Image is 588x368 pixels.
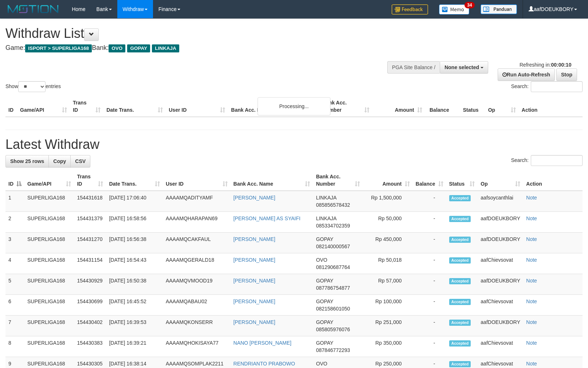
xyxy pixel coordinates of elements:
[413,170,446,191] th: Balance: activate to sort column ascending
[74,253,106,274] td: 154431154
[392,4,428,15] img: Feedback.jpg
[413,336,446,357] td: -
[258,97,330,115] div: Processing...
[75,158,86,164] span: CSV
[228,96,319,117] th: Bank Acc. Name
[74,316,106,336] td: 154430402
[5,336,24,357] td: 8
[5,316,24,336] td: 7
[556,68,577,81] a: Stop
[531,155,583,166] input: Search:
[24,316,74,336] td: SUPERLIGA168
[316,244,350,249] span: Copy 082140000567 to clipboard
[74,170,106,191] th: Trans ID: activate to sort column ascending
[316,306,350,312] span: Copy 082158601050 to clipboard
[17,96,70,117] th: Game/API
[5,155,49,167] a: Show 25 rows
[413,295,446,316] td: -
[526,257,537,263] a: Note
[478,295,523,316] td: aafChievsovat
[5,96,17,117] th: ID
[478,253,523,274] td: aafChievsovat
[106,295,163,316] td: [DATE] 16:45:52
[24,170,74,191] th: Game/API: activate to sort column ascending
[449,299,471,305] span: Accepted
[48,155,71,167] a: Copy
[363,253,413,274] td: Rp 50,018
[109,44,125,52] span: OVO
[163,316,231,336] td: AAAAMQKONSERR
[163,295,231,316] td: AAAAMQABAU02
[446,170,478,191] th: Status: activate to sort column ascending
[24,274,74,295] td: SUPERLIGA168
[5,253,24,274] td: 4
[511,155,583,166] label: Search:
[316,298,333,304] span: GOPAY
[316,278,333,284] span: GOPAY
[316,347,350,353] span: Copy 087846772293 to clipboard
[413,274,446,295] td: -
[163,336,231,357] td: AAAAMQHOKISAYA77
[316,195,336,201] span: LINKAJA
[234,215,301,221] a: [PERSON_NAME] AS SYAIFI
[127,44,150,52] span: GOPAY
[316,285,350,291] span: Copy 087786754877 to clipboard
[316,340,333,346] span: GOPAY
[5,26,385,41] h1: Withdraw List
[10,158,44,164] span: Show 25 rows
[234,340,291,346] a: NANO [PERSON_NAME]
[478,233,523,253] td: aafDOEUKBORY
[24,212,74,233] td: SUPERLIGA168
[413,253,446,274] td: -
[163,170,231,191] th: User ID: activate to sort column ascending
[526,319,537,325] a: Note
[24,191,74,212] td: SUPERLIGA168
[444,64,479,70] span: None selected
[316,319,333,325] span: GOPAY
[5,137,583,152] h1: Latest Withdraw
[478,274,523,295] td: aafDOEUKBORY
[106,170,163,191] th: Date Trans.: activate to sort column ascending
[316,223,350,229] span: Copy 085334702359 to clipboard
[316,361,327,367] span: OVO
[234,195,275,201] a: [PERSON_NAME]
[478,316,523,336] td: aafDOEUKBORY
[24,336,74,357] td: SUPERLIGA168
[234,319,275,325] a: [PERSON_NAME]
[5,274,24,295] td: 5
[485,96,519,117] th: Op
[363,212,413,233] td: Rp 50,000
[440,61,488,74] button: None selected
[520,62,571,68] span: Refreshing in:
[316,236,333,242] span: GOPAY
[551,62,571,68] strong: 00:00:10
[526,361,537,367] a: Note
[363,170,413,191] th: Amount: activate to sort column ascending
[70,96,103,117] th: Trans ID
[18,81,46,92] select: Showentries
[526,236,537,242] a: Note
[163,191,231,212] td: AAAAMQADITYAMF
[363,191,413,212] td: Rp 1,500,000
[24,233,74,253] td: SUPERLIGA168
[363,336,413,357] td: Rp 350,000
[413,191,446,212] td: -
[316,264,350,270] span: Copy 081290687764 to clipboard
[25,44,92,52] span: ISPORT > SUPERLIGA168
[74,233,106,253] td: 154431270
[234,236,275,242] a: [PERSON_NAME]
[106,316,163,336] td: [DATE] 16:39:53
[526,215,537,221] a: Note
[106,336,163,357] td: [DATE] 16:39:21
[163,274,231,295] td: AAAAMQVMOOD19
[464,2,474,8] span: 34
[498,68,555,81] a: Run Auto-Refresh
[106,191,163,212] td: [DATE] 17:06:40
[234,298,275,304] a: [PERSON_NAME]
[152,44,179,52] span: LINKAJA
[316,257,327,263] span: OVO
[74,336,106,357] td: 154430383
[5,233,24,253] td: 3
[313,170,362,191] th: Bank Acc. Number: activate to sort column ascending
[74,191,106,212] td: 154431618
